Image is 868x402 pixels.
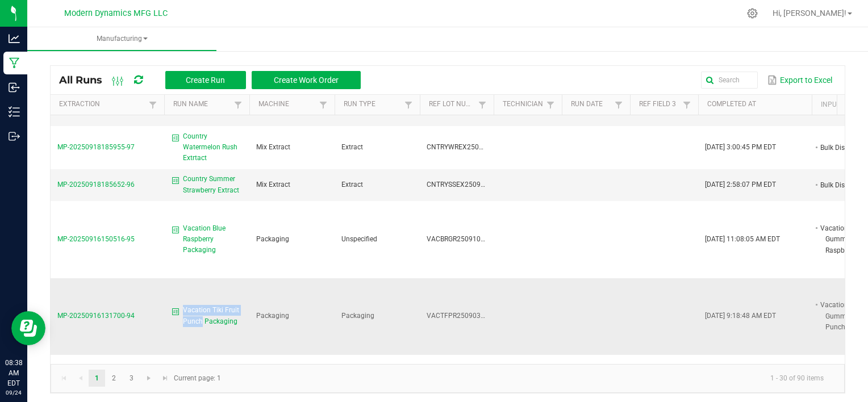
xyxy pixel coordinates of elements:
[9,57,20,69] inline-svg: Manufacturing
[316,98,330,112] a: Filter
[9,82,20,93] inline-svg: Inbound
[59,70,369,90] div: All Runs
[701,72,758,89] input: Search
[344,100,401,109] a: Run TypeSortable
[503,100,543,109] a: TechnicianSortable
[341,143,363,151] span: Extract
[51,364,845,393] kendo-pager: Current page: 1
[429,100,475,109] a: Ref Lot NumberSortable
[427,181,489,189] span: CNTRYSSEX250918
[745,8,759,19] div: Manage settings
[256,181,290,189] span: Mix Extract
[256,312,289,320] span: Packaging
[256,235,289,243] span: Packaging
[9,33,20,44] inline-svg: Analytics
[57,143,135,151] span: MP-20250918185955-97
[183,305,243,326] span: Vacation Tiki Fruit Punch Packaging
[183,131,243,164] span: Country Watermelon Rush Extrtact
[231,98,245,112] a: Filter
[11,311,45,345] iframe: Resource center
[427,235,498,243] span: VACBRGR25091020PK
[57,235,135,243] span: MP-20250916150516-95
[612,98,625,112] a: Filter
[57,312,135,320] span: MP-20250916131700-94
[258,100,316,109] a: MachineSortable
[341,235,377,243] span: Unspecified
[705,143,776,151] span: [DATE] 3:00:45 PM EDT
[165,71,246,89] button: Create Run
[427,143,491,151] span: CNTRYWREX250918
[228,369,833,388] kendo-pager-info: 1 - 30 of 90 items
[173,100,231,109] a: Run NameSortable
[705,235,780,243] span: [DATE] 11:08:05 AM EDT
[5,388,22,397] p: 09/24
[402,98,415,112] a: Filter
[27,34,216,44] span: Manufacturing
[123,370,140,387] a: Page 3
[544,98,557,112] a: Filter
[157,370,174,387] a: Go to the last page
[252,71,361,89] button: Create Work Order
[183,223,243,256] span: Vacation Blue Raspberry Packaging
[765,70,835,90] button: Export to Excel
[146,98,160,112] a: Filter
[9,106,20,118] inline-svg: Inventory
[427,312,498,320] span: VACTFPR25090320PK
[341,181,363,189] span: Extract
[141,370,157,387] a: Go to the next page
[707,100,807,109] a: Completed AtSortable
[680,98,694,112] a: Filter
[773,9,846,18] span: Hi, [PERSON_NAME]!
[5,358,22,388] p: 08:38 AM EDT
[64,9,168,18] span: Modern Dynamics MFG LLC
[186,76,225,85] span: Create Run
[144,374,153,383] span: Go to the next page
[639,100,679,109] a: Ref Field 3Sortable
[59,100,145,109] a: ExtractionSortable
[705,181,776,189] span: [DATE] 2:58:07 PM EDT
[9,131,20,142] inline-svg: Outbound
[256,143,290,151] span: Mix Extract
[161,374,170,383] span: Go to the last page
[183,174,243,195] span: Country Summer Strawberry Extract
[475,98,489,112] a: Filter
[89,370,105,387] a: Page 1
[27,27,216,51] a: Manufacturing
[341,312,374,320] span: Packaging
[571,100,611,109] a: Run DateSortable
[274,76,339,85] span: Create Work Order
[57,181,135,189] span: MP-20250918185652-96
[705,312,776,320] span: [DATE] 9:18:48 AM EDT
[106,370,122,387] a: Page 2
